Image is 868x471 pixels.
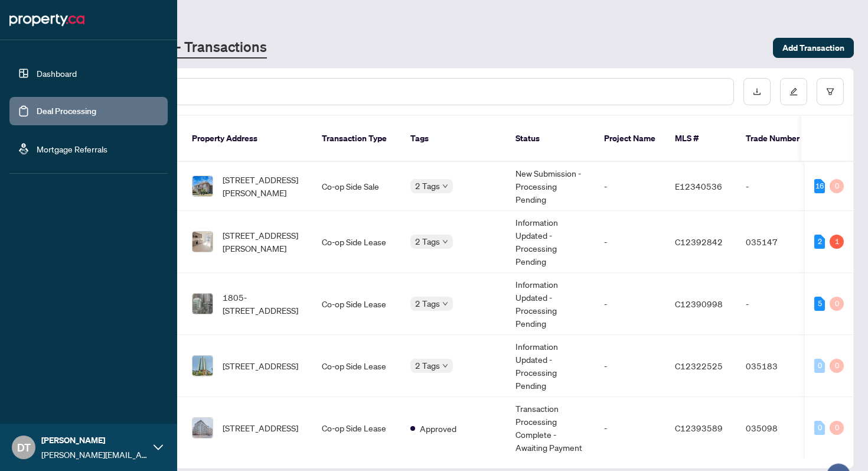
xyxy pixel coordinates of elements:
td: 035183 [736,335,819,397]
td: Transaction Processing Complete - Awaiting Payment [506,397,595,459]
span: download [753,87,761,96]
span: [PERSON_NAME] [41,434,148,447]
td: - [595,162,665,211]
td: Co-op Side Lease [312,273,401,335]
div: 2 [814,235,825,249]
div: 0 [814,359,825,373]
div: 0 [830,359,844,373]
td: - [736,273,819,335]
span: down [442,363,448,369]
th: Project Name [595,116,665,162]
td: New Submission - Processing Pending [506,162,595,211]
div: 1 [830,235,844,249]
div: 0 [830,179,844,193]
span: C12393589 [675,423,723,433]
span: 2 Tags [415,179,440,193]
span: Approved [420,422,456,435]
th: MLS # [665,116,736,162]
button: edit [780,78,807,105]
a: Dashboard [37,68,77,79]
span: [STREET_ADDRESS] [223,421,298,434]
span: down [442,183,448,189]
th: Property Address [182,116,312,162]
th: Transaction Type [312,116,401,162]
td: - [595,335,665,397]
span: C12392842 [675,236,723,247]
td: Information Updated - Processing Pending [506,211,595,273]
button: download [743,78,771,105]
span: [STREET_ADDRESS] [223,359,298,372]
button: Open asap [821,430,856,465]
div: 0 [830,297,844,311]
div: 0 [830,421,844,435]
span: filter [826,87,834,96]
td: Co-op Side Lease [312,397,401,459]
span: DT [17,439,31,456]
span: [STREET_ADDRESS][PERSON_NAME] [223,173,303,199]
span: E12340536 [675,181,722,191]
td: 035098 [736,397,819,459]
span: edit [789,87,798,96]
td: - [595,397,665,459]
span: 2 Tags [415,235,440,248]
span: down [442,239,448,245]
img: thumbnail-img [192,176,213,196]
td: Information Updated - Processing Pending [506,335,595,397]
span: C12390998 [675,298,723,309]
td: Co-op Side Sale [312,162,401,211]
td: - [595,211,665,273]
img: thumbnail-img [192,356,213,376]
td: 035147 [736,211,819,273]
img: thumbnail-img [192,294,213,314]
div: 5 [814,297,825,311]
div: 0 [814,421,825,435]
td: - [736,162,819,211]
th: Status [506,116,595,162]
div: 16 [814,179,825,193]
td: Co-op Side Lease [312,335,401,397]
span: [PERSON_NAME][EMAIL_ADDRESS][DOMAIN_NAME] [41,448,148,461]
img: logo [9,11,84,30]
span: Add Transaction [782,38,844,57]
td: - [595,273,665,335]
span: C12322525 [675,360,723,371]
span: down [442,301,448,307]
span: [STREET_ADDRESS][PERSON_NAME] [223,229,303,255]
img: thumbnail-img [192,418,213,438]
img: thumbnail-img [192,232,213,252]
th: Tags [401,116,506,162]
td: Information Updated - Processing Pending [506,273,595,335]
span: 2 Tags [415,359,440,372]
a: Deal Processing [37,106,96,116]
span: 2 Tags [415,297,440,310]
td: Co-op Side Lease [312,211,401,273]
button: filter [817,78,844,105]
span: 1805-[STREET_ADDRESS] [223,291,303,317]
button: Add Transaction [773,38,854,58]
a: Mortgage Referrals [37,144,107,154]
th: Trade Number [736,116,819,162]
